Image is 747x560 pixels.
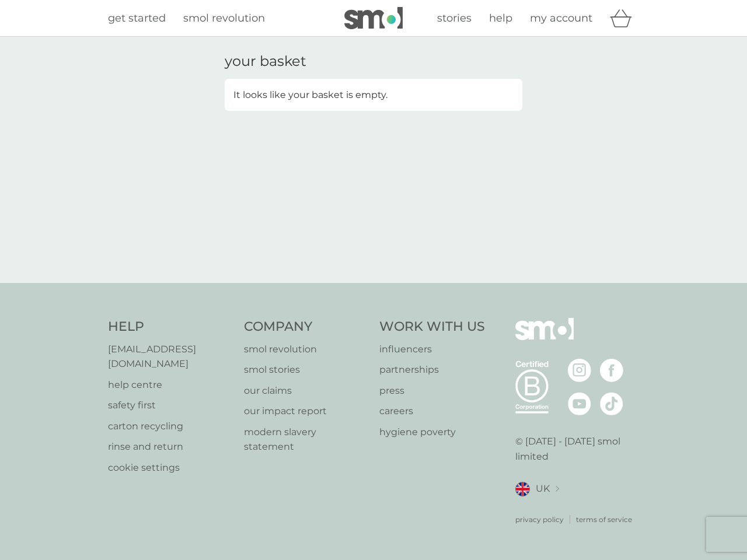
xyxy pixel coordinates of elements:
span: UK [536,481,550,496]
h4: Help [108,318,232,336]
a: cookie settings [108,460,232,475]
span: smol revolution [183,12,265,24]
img: visit the smol Facebook page [600,359,623,382]
a: safety first [108,398,232,413]
a: get started [108,10,166,27]
a: rinse and return [108,439,232,454]
a: my account [530,10,592,27]
p: It looks like your basket is empty. [233,87,388,103]
a: smol revolution [244,342,368,357]
a: [EMAIL_ADDRESS][DOMAIN_NAME] [108,342,232,372]
div: basket [610,6,639,30]
a: careers [379,404,485,419]
a: carton recycling [108,419,232,434]
a: terms of service [576,514,632,525]
img: visit the smol Tiktok page [600,392,623,415]
a: our impact report [244,404,368,419]
img: visit the smol Instagram page [568,359,591,382]
h3: your basket [225,53,306,70]
a: privacy policy [515,514,564,525]
a: smol stories [244,362,368,377]
h4: Company [244,318,368,336]
img: select a new location [556,486,559,492]
span: stories [437,12,472,24]
img: UK flag [515,482,530,496]
a: stories [437,10,472,27]
span: get started [108,12,166,24]
a: our claims [244,383,368,398]
a: press [379,383,485,398]
a: help centre [108,377,232,393]
img: visit the smol Youtube page [568,392,591,415]
img: smol [515,318,574,358]
p: © [DATE] - [DATE] smol limited [515,434,640,464]
span: my account [530,12,592,24]
a: partnerships [379,362,485,377]
a: influencers [379,342,485,357]
span: help [489,12,512,24]
h4: Work With Us [379,318,485,336]
a: hygiene poverty [379,425,485,440]
a: smol revolution [183,10,265,27]
a: modern slavery statement [244,425,368,454]
img: smol [344,7,403,29]
a: help [489,10,512,27]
